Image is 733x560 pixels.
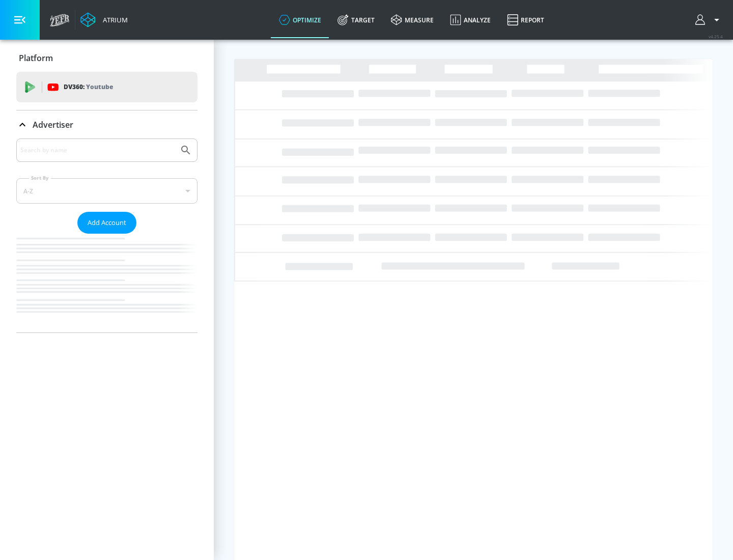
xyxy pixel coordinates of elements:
[329,2,383,38] a: Target
[20,144,175,157] input: Search by name
[29,175,51,181] label: Sort By
[16,110,198,139] div: Advertiser
[383,2,442,38] a: measure
[16,178,198,204] div: A-Z
[64,81,113,93] p: DV360:
[80,12,128,27] a: Atrium
[19,52,53,64] p: Platform
[709,34,723,39] span: v 4.25.4
[99,15,128,24] div: Atrium
[16,234,198,332] nav: list of Advertiser
[88,217,126,229] span: Add Account
[86,81,113,92] p: Youtube
[33,119,73,130] p: Advertiser
[16,72,198,102] div: DV360: Youtube
[16,138,198,332] div: Advertiser
[16,44,198,72] div: Platform
[77,212,136,234] button: Add Account
[271,2,329,38] a: optimize
[499,2,552,38] a: Report
[442,2,499,38] a: Analyze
